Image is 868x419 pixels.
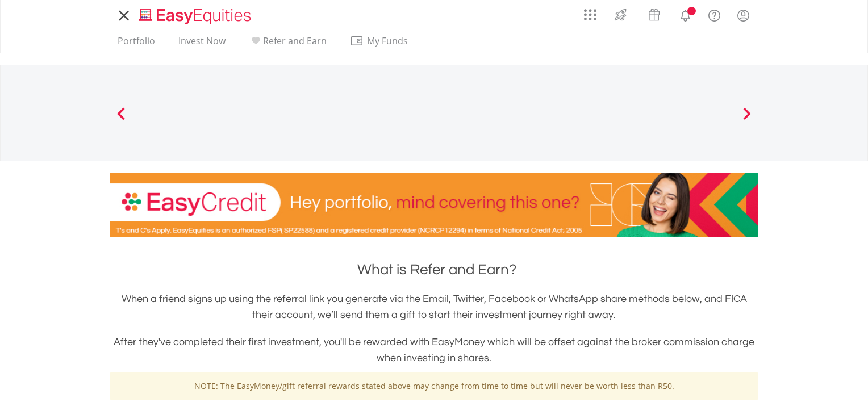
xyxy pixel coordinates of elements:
[645,6,663,24] img: vouchers-v2.svg
[671,3,700,26] a: Notifications
[119,380,749,392] p: NOTE: The EasyMoney/gift referral rewards stated above may change from time to time but will neve...
[135,3,256,26] a: Home page
[357,262,516,277] span: What is Refer and Earn?
[729,3,758,28] a: My Profile
[350,33,424,48] span: My Funds
[244,35,331,53] a: Refer and Earn
[110,291,758,323] h3: When a friend signs up using the referral link you generate via the Email, Twitter, Facebook or W...
[637,3,671,24] a: Vouchers
[584,9,596,21] img: grid-menu-icon.svg
[137,7,256,26] img: EasyEquities_Logo.png
[110,173,758,237] img: EasyCredit Promotion Banner
[700,3,729,26] a: FAQ's and Support
[113,35,160,53] a: Portfolio
[577,3,604,21] a: AppsGrid
[174,35,230,53] a: Invest Now
[263,35,327,47] span: Refer and Earn
[611,6,630,24] img: thrive-v2.svg
[110,334,758,366] h3: After they've completed their first investment, you'll be rewarded with EasyMoney which will be o...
